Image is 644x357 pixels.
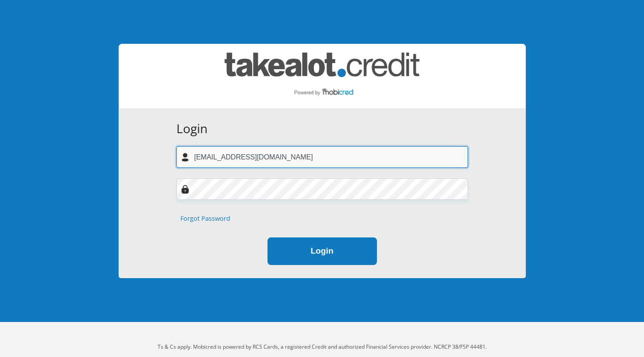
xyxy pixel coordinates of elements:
[181,185,190,194] img: Image
[79,343,565,351] p: Ts & Cs apply. Mobicred is powered by RCS Cards, a registered Credit and authorized Financial Ser...
[181,153,190,162] img: user-icon image
[225,53,419,99] img: takealot_credit logo
[176,121,468,136] h3: Login
[267,237,377,265] button: Login
[176,146,468,168] input: Username
[180,214,230,223] a: Forgot Password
